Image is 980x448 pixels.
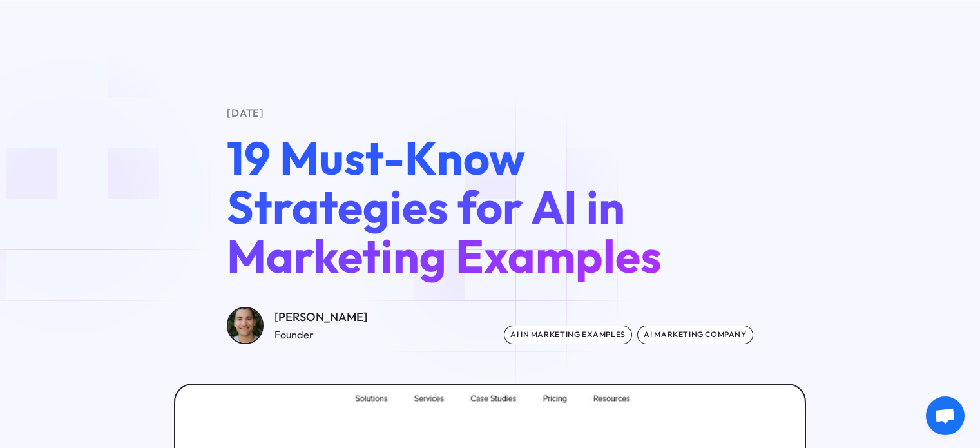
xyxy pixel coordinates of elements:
[274,327,367,343] div: Founder
[274,308,367,327] div: [PERSON_NAME]
[227,105,753,121] div: [DATE]
[637,326,753,344] div: ai marketing company
[504,326,632,344] div: ai in marketing examples
[926,396,965,435] a: Open chat
[227,129,662,285] span: 19 Must-Know Strategies for AI in Marketing Examples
